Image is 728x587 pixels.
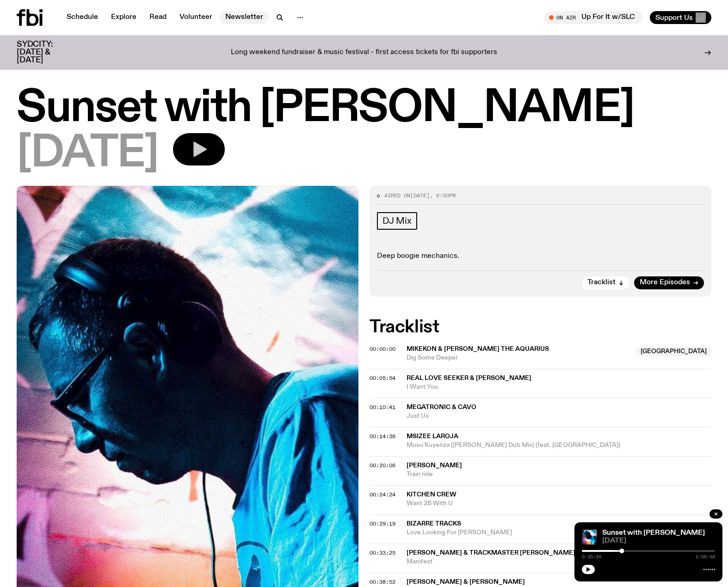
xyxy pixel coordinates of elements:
[17,41,76,64] h3: SYDCITY: [DATE] & [DATE]
[407,441,711,450] span: Musu'Kuyenza ([PERSON_NAME] Dub Mix) (feat. [GEOGRAPHIC_DATA])
[407,491,457,498] span: Kitchen Crew
[407,433,458,440] span: Msizee Laroja
[377,252,704,261] p: Deep boogie mechanics.
[544,11,642,24] button: On AirUp For It w/SLC
[407,579,525,585] span: [PERSON_NAME] & [PERSON_NAME]
[636,347,711,356] span: [GEOGRAPHIC_DATA]
[370,491,395,498] span: 00:24:24
[370,347,395,352] button: 00:00:00
[602,538,715,544] span: [DATE]
[370,578,395,586] span: 00:38:52
[410,192,430,199] span: [DATE]
[640,279,690,286] span: More Episodes
[370,434,395,439] button: 00:14:36
[407,412,711,421] span: Just Us
[370,345,395,353] span: 00:00:00
[407,528,711,537] span: Love Looking For [PERSON_NAME]
[587,279,616,286] span: Tracklist
[696,555,715,559] span: 1:59:58
[407,520,461,527] span: Bizarre Tracks
[370,319,711,336] h2: Tracklist
[407,383,711,391] span: I Want You
[407,462,462,469] span: [PERSON_NAME]
[655,13,693,22] span: Support Us
[370,376,395,381] button: 00:05:54
[17,88,711,129] h1: Sunset with [PERSON_NAME]
[602,529,705,537] a: Sunset with [PERSON_NAME]
[370,549,395,556] span: 00:33:25
[61,11,104,24] a: Schedule
[582,530,597,544] img: Simon Caldwell stands side on, looking downwards. He has headphones on. Behind him is a brightly ...
[370,463,395,468] button: 00:20:06
[370,404,395,411] span: 00:10:41
[220,11,269,24] a: Newsletter
[105,11,142,24] a: Explore
[383,216,412,226] span: DJ Mix
[407,550,575,556] span: [PERSON_NAME] & Trackmaster [PERSON_NAME]
[144,11,172,24] a: Read
[370,374,395,382] span: 00:05:54
[407,557,711,566] span: Manifest
[582,555,601,559] span: 0:35:59
[231,49,497,57] p: Long weekend fundraiser & music festival - first access tickets for fbi supporters
[174,11,218,24] a: Volunteer
[370,550,395,556] button: 00:33:25
[650,11,711,24] button: Support Us
[407,470,711,479] span: Train ride
[407,354,630,362] span: Dig Some Deeper
[370,433,395,440] span: 00:14:36
[17,133,158,175] span: [DATE]
[370,492,395,497] button: 00:24:24
[407,346,549,352] span: Mikekon & [PERSON_NAME] The Aquarius
[430,192,456,199] span: , 6:00pm
[407,375,531,381] span: Real Love Seeker & [PERSON_NAME]
[370,520,395,527] span: 00:29:19
[407,499,711,508] span: Want 2B With U
[370,462,395,469] span: 00:20:06
[634,276,704,289] a: More Episodes
[370,580,395,585] button: 00:38:52
[582,276,629,289] button: Tracklist
[407,404,476,410] span: Megatronic & Cavo
[377,212,417,230] a: DJ Mix
[370,521,395,526] button: 00:29:19
[384,192,410,199] span: Aired on
[370,405,395,410] button: 00:10:41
